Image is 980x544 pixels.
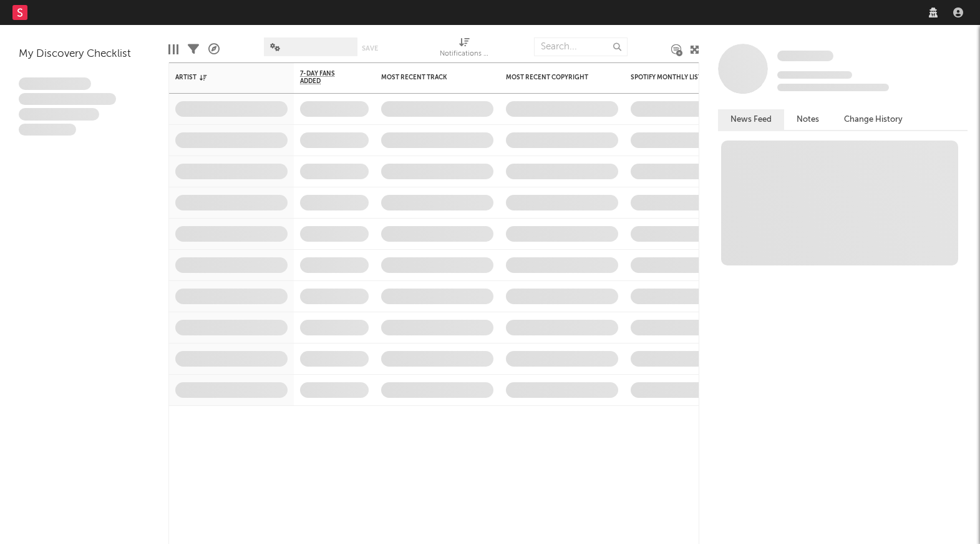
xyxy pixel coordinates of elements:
div: Most Recent Copyright [506,74,599,81]
button: Change History [832,109,915,130]
div: My Discovery Checklist [19,47,150,62]
span: Praesent ac interdum [19,108,99,121]
div: Artist [175,74,269,81]
div: A&R Pipeline [208,31,220,67]
div: Spotify Monthly Listeners [631,74,724,81]
div: Filters [188,31,199,67]
div: Most Recent Track [381,74,475,81]
span: 0 fans last week [777,84,889,91]
span: Tracking Since: [DATE] [777,71,852,79]
div: Notifications (Artist) [440,47,490,62]
input: Search... [534,37,628,56]
span: 7-Day Fans Added [300,70,350,85]
button: Notes [784,109,832,130]
div: Edit Columns [168,31,178,67]
a: Some Artist [777,50,833,62]
span: Some Artist [777,51,833,61]
button: News Feed [718,109,784,130]
span: Integer aliquet in purus et [19,93,116,106]
button: Save [362,45,378,52]
span: Lorem ipsum dolor [19,77,91,90]
span: Aliquam viverra [19,124,76,136]
div: Notifications (Artist) [440,31,490,67]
